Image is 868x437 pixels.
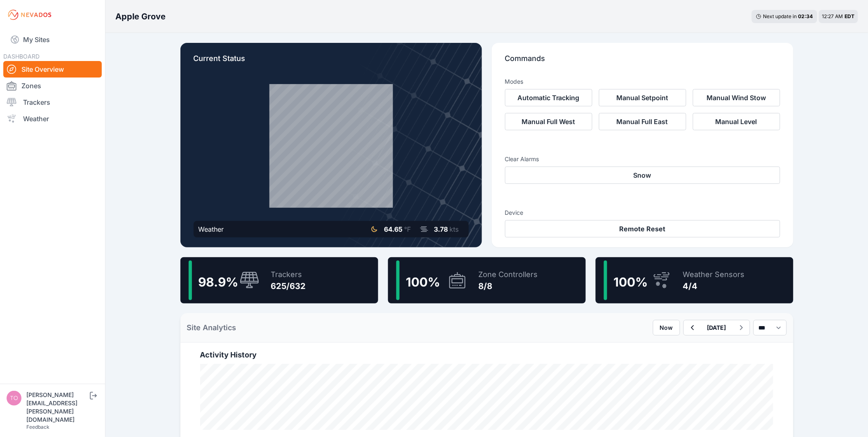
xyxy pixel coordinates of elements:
[187,322,236,334] h2: Site Analytics
[26,391,88,424] div: [PERSON_NAME][EMAIL_ADDRESS][PERSON_NAME][DOMAIN_NAME]
[3,61,102,78] a: Site Overview
[822,13,843,19] span: 12:27 AM
[693,113,780,130] button: Manual Level
[115,11,166,22] h3: Apple Grove
[479,269,538,280] div: Zone Controllers
[505,89,592,106] button: Automatic Tracking
[199,275,239,289] span: 98.9 %
[3,53,40,60] span: DASHBOARD
[3,30,102,49] a: My Sites
[614,275,648,289] span: 100 %
[599,89,686,106] button: Manual Setpoint
[693,89,780,106] button: Manual Wind Stow
[845,13,855,19] span: EDT
[701,320,733,335] button: [DATE]
[271,269,306,280] div: Trackers
[505,113,592,130] button: Manual Full West
[798,13,813,20] div: 02 : 34
[26,424,49,430] a: Feedback
[505,53,780,71] p: Commands
[653,320,680,336] button: Now
[388,257,586,303] a: 100%Zone Controllers8/8
[405,225,411,233] span: °F
[384,225,403,233] span: 64.65
[3,110,102,127] a: Weather
[200,349,774,361] h2: Activity History
[406,275,440,289] span: 100 %
[505,220,780,237] button: Remote Reset
[505,155,780,163] h3: Clear Alarms
[180,257,378,303] a: 98.9%Trackers625/632
[115,6,166,27] nav: Breadcrumb
[7,391,21,406] img: tomasz.barcz@energix-group.com
[763,13,797,19] span: Next update in
[434,225,448,233] span: 3.78
[505,209,780,217] h3: Device
[3,78,102,94] a: Zones
[194,53,469,71] p: Current Status
[599,113,686,130] button: Manual Full East
[596,257,793,303] a: 100%Weather Sensors4/4
[199,224,224,234] div: Weather
[479,280,538,292] div: 8/8
[7,8,53,21] img: Nevados
[683,269,745,280] div: Weather Sensors
[505,78,524,86] h3: Modes
[3,94,102,110] a: Trackers
[271,280,306,292] div: 625/632
[505,167,780,184] button: Snow
[450,225,459,233] span: kts
[683,280,745,292] div: 4/4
